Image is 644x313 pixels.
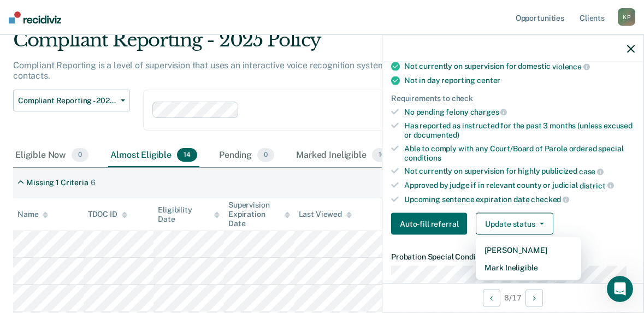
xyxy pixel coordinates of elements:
[413,130,459,139] span: documented)
[404,180,635,190] div: Approved by judge if in relevant county or judicial
[404,62,635,72] div: Not currently on supervision for domestic
[391,213,471,235] a: Navigate to form link
[580,181,614,190] span: district
[13,144,91,168] div: Eligible Now
[404,153,441,162] span: conditions
[404,121,635,140] div: Has reported as instructed for the past 3 months (unless excused or
[552,62,590,70] span: violence
[404,167,635,176] div: Not currently on supervision for highly publicized
[72,148,88,162] span: 0
[531,195,569,204] span: checked
[294,144,393,168] div: Marked Ineligible
[26,178,88,187] div: Missing 1 Criteria
[13,60,554,81] p: Compliant Reporting is a level of supervision that uses an interactive voice recognition system, ...
[17,210,48,219] div: Name
[158,205,220,224] div: Eligibility Date
[477,75,500,84] span: center
[618,8,635,26] div: K P
[579,167,604,176] span: case
[391,93,635,103] div: Requirements to check
[228,200,290,228] div: Supervision Expiration Date
[404,107,635,117] div: No pending felony
[18,96,116,105] span: Compliant Reporting - 2025 Policy
[108,144,199,168] div: Almost Eligible
[13,29,593,60] div: Compliant Reporting - 2025 Policy
[483,289,500,306] button: Previous Opportunity
[382,283,643,312] div: 8 / 17
[476,213,553,235] button: Update status
[372,148,392,162] span: 10
[470,108,507,116] span: charges
[91,178,96,187] div: 6
[217,144,276,168] div: Pending
[391,213,467,235] button: Auto-fill referral
[607,276,633,302] iframe: Intercom live chat
[404,194,635,204] div: Upcoming sentence expiration date
[391,252,635,262] dt: Probation Special Conditions
[476,259,581,276] button: Mark Ineligible
[476,241,581,259] button: [PERSON_NAME]
[177,148,197,162] span: 14
[88,210,127,219] div: TDOC ID
[257,148,274,162] span: 0
[404,144,635,162] div: Able to comply with any Court/Board of Parole ordered special
[404,75,635,85] div: Not in day reporting
[299,210,352,219] div: Last Viewed
[9,11,61,23] img: Recidiviz
[525,289,543,306] button: Next Opportunity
